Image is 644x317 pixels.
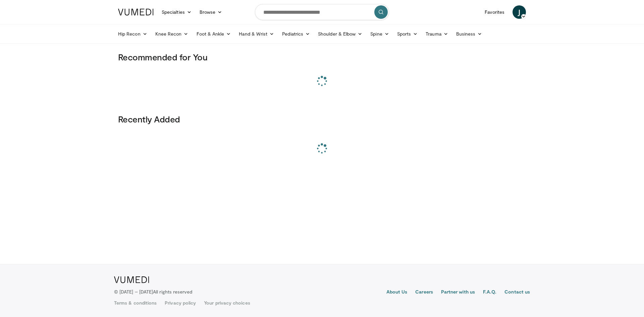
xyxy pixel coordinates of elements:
h3: Recommended for You [118,52,526,62]
a: Foot & Ankle [193,27,235,41]
h3: Recently Added [118,114,526,124]
a: F.A.Q. [483,288,496,297]
a: J [513,5,526,19]
a: Business [452,27,486,41]
a: Careers [415,288,433,297]
img: VuMedi Logo [118,9,154,15]
a: Spine [366,27,393,41]
a: About Us [386,288,408,297]
a: Hand & Wrist [235,27,278,41]
input: Search topics, interventions [255,4,389,20]
a: Knee Recon [151,27,193,41]
a: Privacy policy [165,300,196,306]
p: © [DATE] – [DATE] [114,288,193,295]
img: VuMedi Logo [114,276,149,283]
a: Shoulder & Elbow [314,27,366,41]
span: All rights reserved [153,289,192,295]
a: Your privacy choices [204,300,250,306]
a: Specialties [158,5,196,19]
a: Hip Recon [114,27,151,41]
a: Trauma [422,27,452,41]
a: Browse [196,5,226,19]
a: Partner with us [441,288,475,297]
a: Terms & conditions [114,300,157,306]
a: Contact us [504,288,530,297]
a: Sports [393,27,422,41]
a: Favorites [481,5,508,19]
a: Pediatrics [278,27,314,41]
